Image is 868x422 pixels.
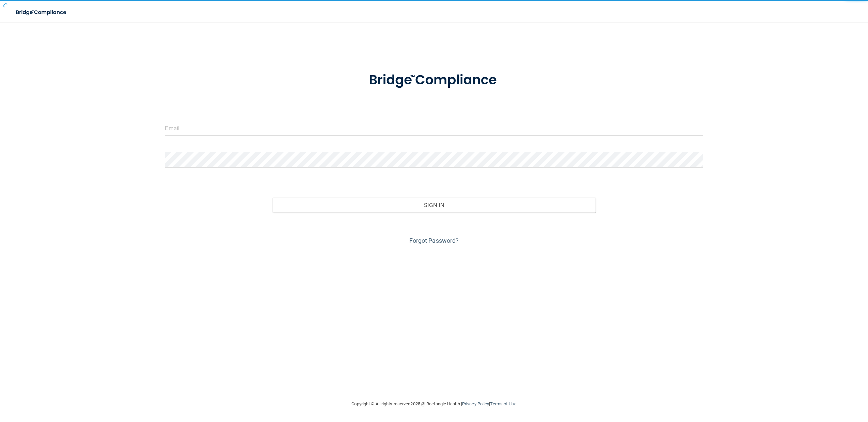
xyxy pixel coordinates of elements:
[462,401,489,406] a: Privacy Policy
[272,198,595,213] button: Sign In
[409,237,459,244] a: Forgot Password?
[490,401,516,406] a: Terms of Use
[10,5,73,19] img: bridge_compliance_login_screen.278c3ca4.svg
[355,63,514,98] img: bridge_compliance_login_screen.278c3ca4.svg
[165,120,703,136] input: Email
[310,393,558,415] div: Copyright © All rights reserved 2025 @ Rectangle Health | |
